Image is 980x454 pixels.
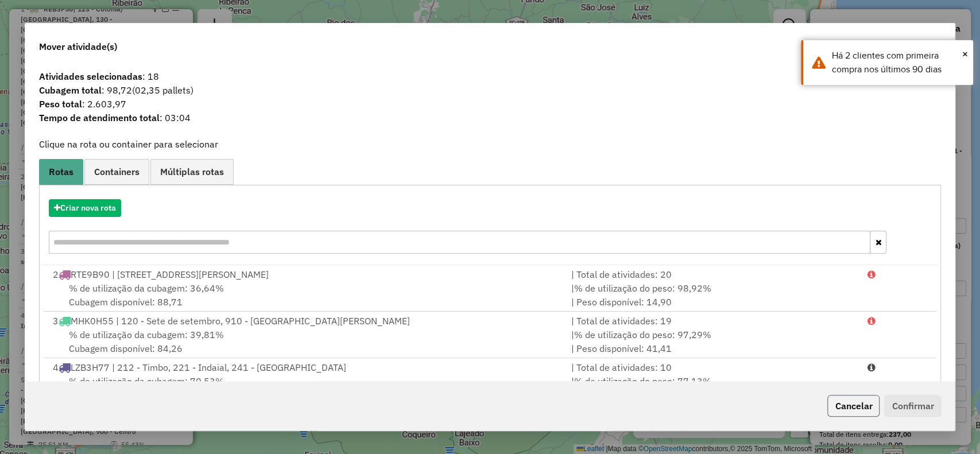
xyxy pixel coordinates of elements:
[962,48,968,60] span: ×
[46,328,564,355] div: Cubagem disponível: 84,26
[564,314,860,328] div: | Total de atividades: 19
[39,71,142,82] strong: Atividades selecionadas
[564,328,860,355] div: | | Peso disponível: 41,41
[69,282,224,294] span: % de utilização da cubagem: 36,64%
[867,363,875,372] i: Porcentagens após mover as atividades: Cubagem: 90,12% Peso: 97,04%
[867,270,875,279] i: Porcentagens após mover as atividades: Cubagem: 107,15% Peso: 287,61%
[46,374,564,402] div: Cubagem disponível: 148,51
[574,375,711,387] span: % de utilização do peso: 77,13%
[32,83,948,97] span: : 98,72
[69,329,224,340] span: % de utilização da cubagem: 39,81%
[49,199,121,217] button: Criar nova rota
[39,137,218,151] label: Clique na rota ou container para selecionar
[962,45,968,63] button: Close
[32,69,948,83] span: : 18
[46,360,564,374] div: 4 LZB3H77 | 212 - Timbo, 221 - Indaial, 241 - [GEOGRAPHIC_DATA]
[46,314,564,328] div: 3 MHK0H55 | 120 - Sete de setembro, 910 - [GEOGRAPHIC_DATA][PERSON_NAME]
[39,98,82,110] strong: Peso total
[39,112,160,123] strong: Tempo de atendimento total
[832,49,964,76] div: Há 2 clientes com primeira compra nos últimos 90 dias
[49,167,73,176] span: Rotas
[827,395,880,417] button: Cancelar
[160,167,224,176] span: Múltiplas rotas
[564,360,860,374] div: | Total de atividades: 10
[867,316,875,325] i: Porcentagens após mover as atividades: Cubagem: 110,33% Peso: 267,49%
[46,267,564,281] div: 2 RTE9B90 | [STREET_ADDRESS][PERSON_NAME]
[39,84,102,96] strong: Cubagem total
[46,281,564,309] div: Cubagem disponível: 88,71
[32,97,948,111] span: : 2.603,97
[39,40,117,53] span: Mover atividade(s)
[132,84,193,96] span: (02,35 pallets)
[574,282,711,294] span: % de utilização do peso: 98,92%
[94,167,140,176] span: Containers
[574,329,711,340] span: % de utilização do peso: 97,29%
[564,374,860,402] div: | | Peso disponível: 2.990,81
[900,37,918,56] button: Maximize
[69,375,224,387] span: % de utilização da cubagem: 70,53%
[564,267,860,281] div: | Total de atividades: 20
[564,281,860,309] div: | | Peso disponível: 14,90
[32,111,948,125] span: : 03:04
